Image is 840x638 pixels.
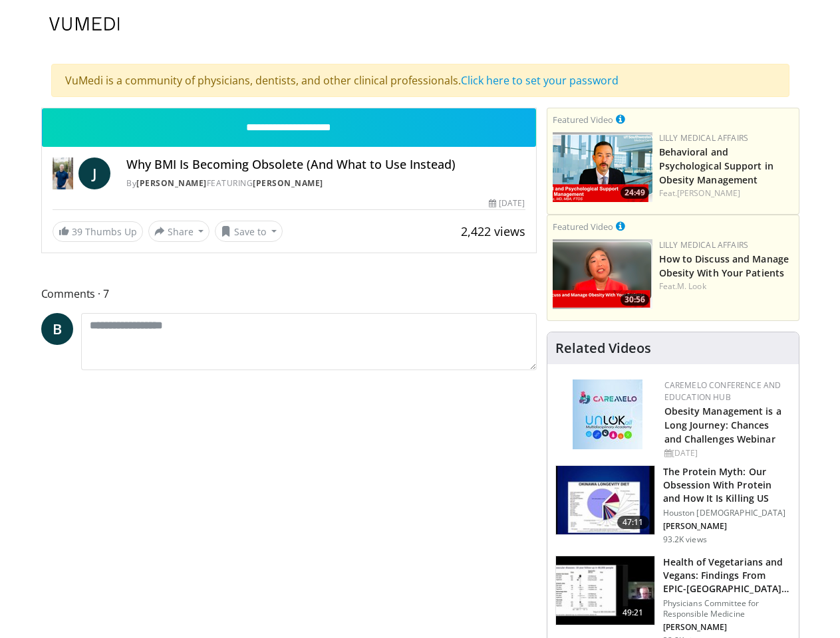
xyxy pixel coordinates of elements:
[555,465,791,545] a: 47:11 The Protein Myth: Our Obsession With Protein and How It Is Killing US Houston [DEMOGRAPHIC_...
[617,516,649,529] span: 47:11
[126,177,525,189] div: By FEATURING
[53,221,143,242] a: 39 Thumbs Up
[41,313,73,345] a: B
[664,447,788,459] div: [DATE]
[663,622,791,633] p: Timothy J. Key
[556,466,654,535] img: b7b8b05e-5021-418b-a89a-60a270e7cf82.150x105_q85_crop-smart_upscale.jpg
[663,534,707,545] p: 93.2K views
[553,239,652,309] a: 30:56
[148,221,210,242] button: Share
[659,253,789,279] a: How to Discuss and Manage Obesity With Your Patients
[616,112,625,126] a: This is paid for by Lilly Medical Affairs
[659,239,749,251] a: Lilly Medical Affairs
[253,177,323,189] a: [PERSON_NAME]
[616,219,625,233] a: This is paid for by Lilly Medical Affairs
[553,114,613,126] small: Featured Video
[41,285,537,302] span: Comments 7
[573,379,642,449] img: 45df64a9-a6de-482c-8a90-ada250f7980c.png.150x105_q85_autocrop_double_scale_upscale_version-0.2.jpg
[663,521,791,532] p: Garth Davis
[553,132,652,202] img: ba3304f6-7838-4e41-9c0f-2e31ebde6754.png.150x105_q85_crop-smart_upscale.png
[461,223,525,239] span: 2,422 views
[664,405,781,445] a: Obesity Management is a Long Journey: Chances and Challenges Webinar
[621,187,649,199] span: 24:49
[664,379,781,403] a: CaReMeLO Conference and Education Hub
[659,280,793,292] div: Feat.
[553,221,613,233] small: Featured Video
[677,280,706,292] a: M. Look
[553,239,652,309] img: c98a6a29-1ea0-4bd5-8cf5-4d1e188984a7.png.150x105_q85_crop-smart_upscale.png
[663,508,791,518] p: Houston [DEMOGRAPHIC_DATA]
[555,340,651,356] h4: Related Videos
[677,187,740,199] a: [PERSON_NAME]
[663,465,791,505] h3: The Protein Myth: Our Obsession With Protein and How It Is Killing US
[215,221,283,242] button: Save to
[556,556,654,625] img: 606f2b51-b844-428b-aa21-8c0c72d5a896.150x105_q85_crop-smart_upscale.jpg
[659,146,773,186] a: Behavioral and Psychological Support in Obesity Management
[659,132,749,144] a: Lilly Medical Affairs
[49,17,120,31] img: VuMedi Logo
[489,197,525,209] div: [DATE]
[51,64,789,97] div: VuMedi is a community of physicians, dentists, and other clinical professionals.
[78,158,110,189] a: J
[621,294,649,306] span: 30:56
[663,556,791,595] h3: Health of Vegetarians and Vegans: Findings From EPIC-Oxford and Other Studies in the UK
[461,73,619,88] a: Click here to set your password
[136,177,207,189] a: [PERSON_NAME]
[659,187,793,199] div: Feat.
[617,606,649,619] span: 49:21
[663,598,791,619] p: Physicians Committee for Responsible Medicine
[53,158,74,189] img: Dr. Jordan Rennicke
[126,158,525,172] h4: Why BMI Is Becoming Obsolete (And What to Use Instead)
[72,225,82,238] span: 39
[553,132,652,202] a: 24:49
